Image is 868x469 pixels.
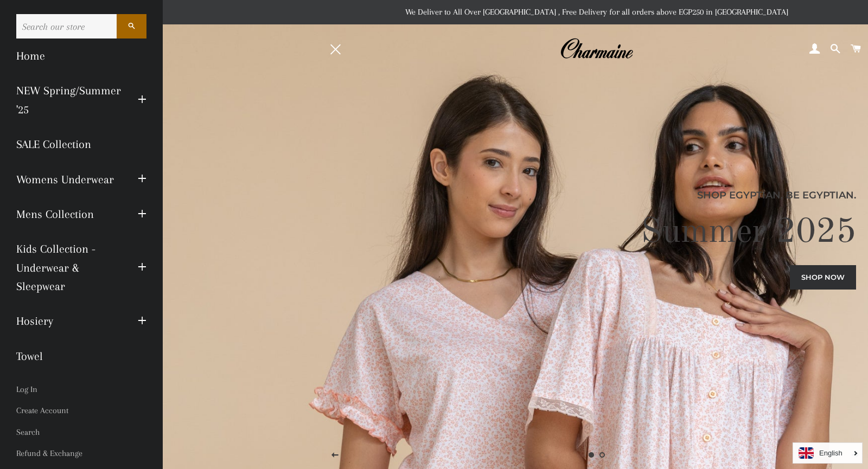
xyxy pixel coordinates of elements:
[329,211,856,254] h2: Summer 2025
[586,449,597,460] a: Slide 1, current
[8,197,130,232] a: Mens Collection
[329,188,856,203] p: Shop Egyptian, Be Egyptian.
[790,265,856,289] a: Shop now
[560,37,633,61] img: Charmaine Egypt
[8,232,130,304] a: Kids Collection - Underwear & Sleepwear
[8,304,130,338] a: Hosiery
[8,127,155,162] a: SALE Collection
[8,73,130,127] a: NEW Spring/Summer '25
[819,449,843,457] i: English
[799,447,857,459] a: English
[597,449,608,460] a: Load slide 2
[8,339,155,374] a: Towel
[8,162,130,197] a: Womens Underwear
[16,14,117,38] input: Search our store
[8,400,155,421] a: Create Account
[322,442,349,469] button: Previous slide
[8,443,155,464] a: Refund & Exchange
[8,422,155,443] a: Search
[8,38,155,73] a: Home
[8,379,155,400] a: Log In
